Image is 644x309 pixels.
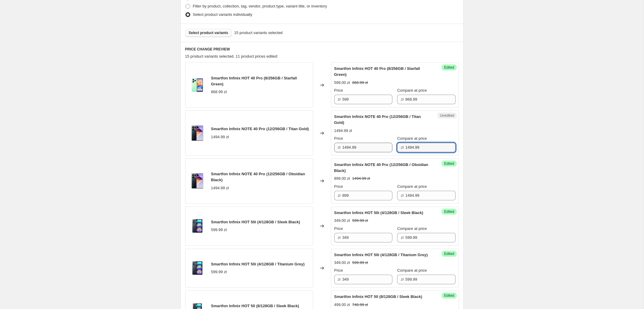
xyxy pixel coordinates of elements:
[193,12,252,17] span: Select product variants individually
[397,226,427,231] span: Compare at price
[444,65,454,70] span: Edited
[444,293,454,298] span: Edited
[193,4,327,8] span: Filter by product, collection, tag, vendor, product type, variant title, or inventory
[397,136,427,141] span: Compare at price
[401,145,403,150] span: zł
[211,185,229,191] div: 1494.99 zł
[440,113,454,118] span: Unedited
[444,251,454,256] span: Edited
[352,176,370,182] strike: 1494.99 zł
[334,294,422,299] span: Smartfon Infinix HOT 50 (8/128GB / Sleek Black)
[334,66,420,77] span: Smartfon Infinix HOT 40 Pro (8/256GB / Starfall Green)
[334,184,343,189] span: Price
[334,260,350,266] div: 349.00 zł
[397,184,427,189] span: Compare at price
[401,97,403,102] span: zł
[334,176,350,182] div: 899.00 zł
[338,145,340,150] span: zł
[334,226,343,231] span: Price
[334,302,350,308] div: 499.00 zł
[401,193,403,198] span: zł
[211,134,229,140] div: 1494.99 zł
[334,88,343,93] span: Price
[334,218,350,224] div: 349.00 zł
[188,172,206,190] img: Infinix-Note-40Pro-Black-1-1600px_80x.png
[397,88,427,93] span: Compare at price
[352,80,368,86] strike: 868.99 zł
[397,268,427,273] span: Compare at price
[334,80,350,86] div: 599.00 zł
[211,172,305,182] span: Smartfon Infinix NOTE 40 Pro (12/256GB / Obsidian Black)
[211,76,297,86] span: Smartfon Infinix HOT 40 Pro (8/256GB / Starfall Green)
[211,220,300,224] span: Smartfon Infinix HOT 50i (4/128GB / Sleek Black)
[334,253,428,257] span: Smartfon Infinix HOT 50i (4/128GB / Titanium Grey)
[338,277,340,282] span: zł
[334,128,352,134] div: 1494.99 zł
[211,127,309,131] span: Smartfon Infinix NOTE 40 Pro (12/256GB / Titan Gold)
[185,54,278,59] span: 15 product variants selected. 11 product prices edited:
[185,29,232,37] button: Select product variants
[334,136,343,141] span: Price
[401,235,403,240] span: zł
[188,124,206,142] img: Infinix-Note-40Pro-Black-1-1600px_80x.png
[338,193,340,198] span: zł
[234,30,283,36] span: 15 product variants selected
[185,47,459,52] h6: PRICE CHANGE PREVIEW
[188,259,206,277] img: X6531_HOT50i_SleekBlack_Back_front_80x.png
[188,76,206,94] img: 14641_HOT_40_PRO__Starfall_Green-1600px_80x.png
[188,217,206,235] img: X6531_HOT50i_SleekBlack_Back_front_80x.png
[334,114,421,125] span: Smartfon Infinix NOTE 40 Pro (12/256GB / Titan Gold)
[211,269,227,275] div: 599.99 zł
[211,227,227,233] div: 599.99 zł
[211,304,299,308] span: Smartfon Infinix HOT 50 (8/128GB / Sleek Black)
[352,302,368,308] strike: 748.99 zł
[211,262,305,266] span: Smartfon Infinix HOT 50i (4/128GB / Titanium Grey)
[338,97,340,102] span: zł
[334,268,343,273] span: Price
[334,210,423,215] span: Smartfon Infinix HOT 50i (4/128GB / Sleek Black)
[211,89,227,95] div: 868.99 zł
[338,235,340,240] span: zł
[352,218,368,224] strike: 599.99 zł
[444,209,454,214] span: Edited
[352,260,368,266] strike: 599.99 zł
[189,30,228,35] span: Select product variants
[334,162,428,173] span: Smartfon Infinix NOTE 40 Pro (12/256GB / Obsidian Black)
[401,277,403,282] span: zł
[444,161,454,166] span: Edited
